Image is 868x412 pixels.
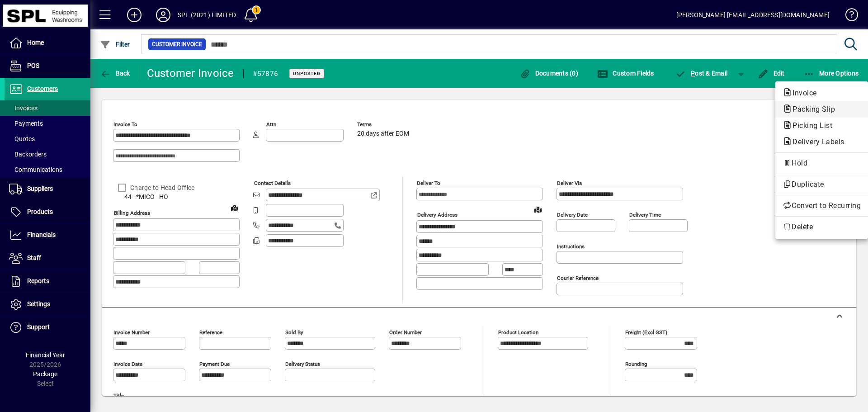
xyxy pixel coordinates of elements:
[783,158,861,169] span: Hold
[783,89,821,97] span: Invoice
[783,121,837,130] span: Picking List
[783,200,861,211] span: Convert to Recurring
[783,105,840,114] span: Packing Slip
[783,179,861,190] span: Duplicate
[783,222,861,232] span: Delete
[783,137,849,146] span: Delivery Labels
